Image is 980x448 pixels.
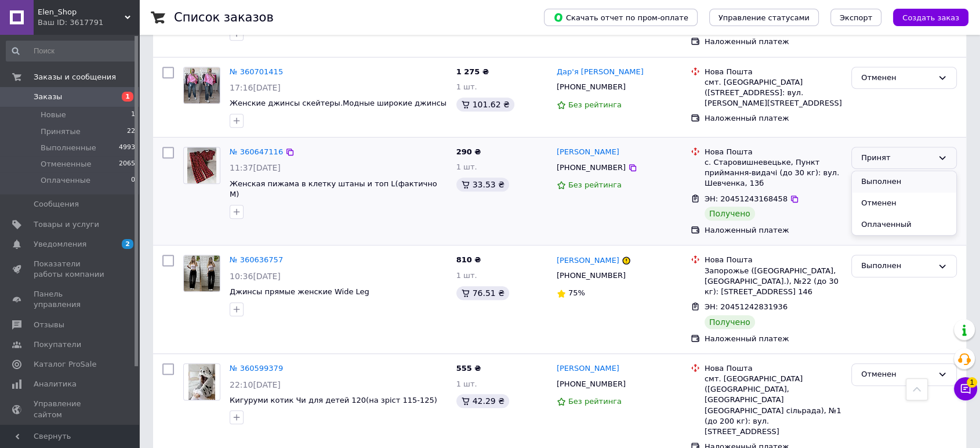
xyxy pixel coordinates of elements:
[967,377,977,388] span: 1
[34,289,107,310] span: Панель управления
[456,147,481,156] span: 290 ₴
[184,255,220,291] img: Фото товару
[122,239,133,249] span: 2
[557,255,619,266] a: [PERSON_NAME]
[554,268,628,283] div: [PHONE_NUMBER]
[718,13,810,22] span: Управление статусами
[38,7,125,17] span: Elen_Shop
[184,67,220,103] img: Фото товару
[174,10,274,24] h1: Список заказов
[230,99,447,107] a: Женские джинсы скейтеры.Модные широкие джинсы
[34,239,86,250] span: Уведомления
[230,179,437,199] a: Женская пижама в клетку штаны и топ L(фактично M)
[557,363,619,374] a: [PERSON_NAME]
[705,207,755,221] div: Получено
[230,255,283,264] a: № 360636757
[183,147,220,184] a: Фото товару
[705,157,842,189] div: с. Старовишневецьке, Пункт приймання-видачі (до 30 кг): вул. Шевченка, 13б
[456,286,509,300] div: 76.51 ₴
[131,110,135,120] span: 1
[705,225,842,236] div: Наложенный платеж
[127,127,135,137] span: 22
[456,364,481,373] span: 555 ₴
[544,9,698,26] button: Скачать отчет по пром-оплате
[131,175,135,186] span: 0
[34,359,96,370] span: Каталог ProSale
[705,77,842,109] div: смт. [GEOGRAPHIC_DATA] ([STREET_ADDRESS]: вул. [PERSON_NAME][STREET_ADDRESS]
[34,379,77,389] span: Аналитика
[557,147,619,158] a: [PERSON_NAME]
[705,67,842,77] div: Нова Пошта
[705,37,842,47] div: Наложенный платеж
[230,396,437,404] a: Кигуруми котик Чи для детей 120(на зріст 115-125)
[705,334,842,344] div: Наложенный платеж
[188,364,216,400] img: Фото товару
[554,80,628,95] div: [PHONE_NUMBER]
[568,100,622,109] span: Без рейтинга
[705,302,787,311] span: ЭН: 20451242831936
[183,255,220,292] a: Фото товару
[34,72,116,82] span: Заказы и сообщения
[230,83,281,92] span: 17:16[DATE]
[861,368,933,381] div: Отменен
[456,380,477,388] span: 1 шт.
[830,9,881,26] button: Экспорт
[902,13,959,22] span: Создать заказ
[41,175,90,186] span: Оплаченные
[230,147,283,156] a: № 360647116
[893,9,968,26] button: Создать заказ
[119,143,135,153] span: 4993
[456,162,477,171] span: 1 шт.
[34,199,79,209] span: Сообщения
[705,113,842,124] div: Наложенный платеж
[41,127,81,137] span: Принятые
[705,255,842,265] div: Нова Пошта
[34,339,81,350] span: Покупатели
[187,147,217,183] img: Фото товару
[840,13,872,22] span: Экспорт
[456,271,477,280] span: 1 шт.
[41,143,96,153] span: Выполненные
[122,92,133,102] span: 1
[456,178,509,192] div: 33.53 ₴
[852,171,956,193] li: Выполнен
[119,159,135,169] span: 2065
[852,193,956,214] li: Отменен
[41,110,66,120] span: Новые
[557,67,644,78] a: Дар'я [PERSON_NAME]
[553,12,688,23] span: Скачать отчет по пром-оплате
[6,41,136,62] input: Поиск
[705,266,842,298] div: Запорожье ([GEOGRAPHIC_DATA], [GEOGRAPHIC_DATA].), №22 (до 30 кг): [STREET_ADDRESS] 146
[705,194,787,203] span: ЭН: 20451243168458
[568,180,622,189] span: Без рейтинга
[34,320,64,330] span: Отзывы
[230,380,281,389] span: 22:10[DATE]
[34,259,107,280] span: Показатели работы компании
[881,13,968,21] a: Создать заказ
[183,67,220,104] a: Фото товару
[34,399,107,420] span: Управление сайтом
[456,255,481,264] span: 810 ₴
[705,147,842,157] div: Нова Пошта
[554,377,628,392] div: [PHONE_NUMBER]
[230,287,369,296] a: Джинсы прямые женские Wide Leg
[230,163,281,172] span: 11:37[DATE]
[554,160,628,175] div: [PHONE_NUMBER]
[705,363,842,374] div: Нова Пошта
[41,159,91,169] span: Отмененные
[230,272,281,281] span: 10:36[DATE]
[568,397,622,406] span: Без рейтинга
[456,67,489,76] span: 1 275 ₴
[861,152,933,164] div: Принят
[456,394,509,408] div: 42.29 ₴
[456,82,477,91] span: 1 шт.
[38,17,139,28] div: Ваш ID: 3617791
[456,97,514,111] div: 101.62 ₴
[709,9,819,26] button: Управление статусами
[230,67,283,76] a: № 360701415
[230,364,283,373] a: № 360599379
[705,315,755,329] div: Получено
